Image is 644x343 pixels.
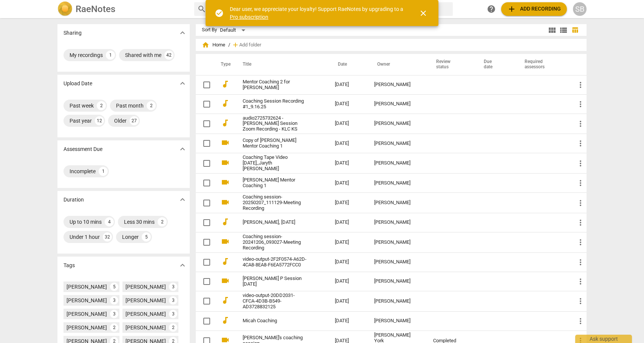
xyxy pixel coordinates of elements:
span: search [197,5,206,14]
span: expand_more [178,261,187,270]
span: more_vert [576,198,585,208]
p: Tags [63,261,75,269]
span: check_circle [215,9,224,18]
span: table_chart [571,26,579,34]
div: [PERSON_NAME] [374,160,421,166]
div: [PERSON_NAME] [374,101,421,107]
div: 1 [99,167,108,176]
td: [DATE] [329,291,368,311]
span: home [202,41,209,49]
th: Owner [368,54,427,75]
span: add [507,5,516,14]
div: [PERSON_NAME] [374,259,421,265]
div: Past week [70,102,94,109]
div: [PERSON_NAME] [374,278,421,284]
div: 3 [169,310,177,318]
a: [PERSON_NAME] Mentor Coaching 1 [243,177,308,189]
a: Copy of [PERSON_NAME] Mentor Coaching 1 [243,138,308,149]
td: [DATE] [329,174,368,193]
div: [PERSON_NAME] [67,283,107,291]
a: [PERSON_NAME] P Session [DATE] [243,276,308,287]
div: 5 [110,283,118,291]
img: Logo [57,2,73,17]
a: audio2725732624 - [PERSON_NAME] Session Zoom Recording - KLC KS [243,115,308,132]
button: Show more [177,27,188,38]
div: [PERSON_NAME] [125,310,166,318]
div: 1 [106,51,115,60]
button: Show more [177,194,188,205]
span: audiotrack [221,99,230,108]
span: expand_more [178,145,187,154]
a: [PERSON_NAME], [DATE] [243,220,308,225]
div: [PERSON_NAME] [374,220,421,225]
button: Show more [177,143,188,155]
th: Date [329,54,368,75]
p: Assessment Due [63,145,102,153]
td: [DATE] [329,213,368,232]
span: close [419,9,428,18]
div: 42 [164,51,173,60]
button: Show more [177,78,188,89]
td: [DATE] [329,114,368,134]
span: Home [202,41,225,49]
div: [PERSON_NAME] [374,298,421,304]
td: [DATE] [329,232,368,252]
div: Dear user, we appreciate your loyalty! Support RaeNotes by upgrading to a [230,5,405,21]
div: 4 [105,217,114,226]
div: [PERSON_NAME] [67,297,107,304]
span: view_list [559,26,568,35]
div: [PERSON_NAME] [125,324,166,331]
th: Due date [475,54,516,75]
div: Older [114,117,127,125]
span: videocam [221,276,230,285]
span: videocam [221,138,230,147]
a: Coaching Session Recording #1_9.16.25 [243,98,308,110]
span: videocam [221,178,230,187]
td: [DATE] [329,272,368,291]
button: Upload [501,2,567,16]
th: Review status [427,54,475,75]
div: 3 [110,310,118,318]
span: more_vert [576,139,585,148]
div: [PERSON_NAME] [374,121,421,126]
span: audiotrack [221,316,230,325]
span: videocam [221,237,230,246]
span: audiotrack [221,80,230,89]
td: [DATE] [329,94,368,114]
div: [PERSON_NAME] [374,141,421,146]
div: 3 [110,296,118,305]
div: 2 [147,101,156,110]
div: Ask support [575,335,632,343]
div: 3 [169,296,177,305]
a: LogoRaeNotes [57,2,188,17]
a: Help [485,2,498,16]
span: expand_more [178,79,187,88]
div: Under 1 hour [70,233,100,241]
button: Show more [177,260,188,271]
span: audiotrack [221,296,230,305]
span: expand_more [178,28,187,37]
h2: RaeNotes [76,4,115,14]
span: audiotrack [221,118,230,128]
div: Less 30 mins [124,218,155,226]
span: more_vert [576,100,585,109]
button: Close [414,4,432,22]
div: 2 [110,323,118,332]
span: more_vert [576,159,585,168]
p: Upload Date [63,80,92,88]
p: Duration [63,196,84,204]
th: Type [215,54,234,75]
div: 5 [142,232,151,241]
span: add [232,41,239,49]
span: more_vert [576,297,585,306]
td: [DATE] [329,134,368,153]
div: Sort By [202,27,217,33]
span: expand_more [178,195,187,204]
span: videocam [221,198,230,207]
div: Longer [122,233,139,241]
div: 27 [130,116,139,125]
div: [PERSON_NAME] [374,180,421,186]
td: [DATE] [329,252,368,272]
th: Title [234,54,329,75]
a: Mentor Coaching 2 for [PERSON_NAME] [243,79,308,91]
